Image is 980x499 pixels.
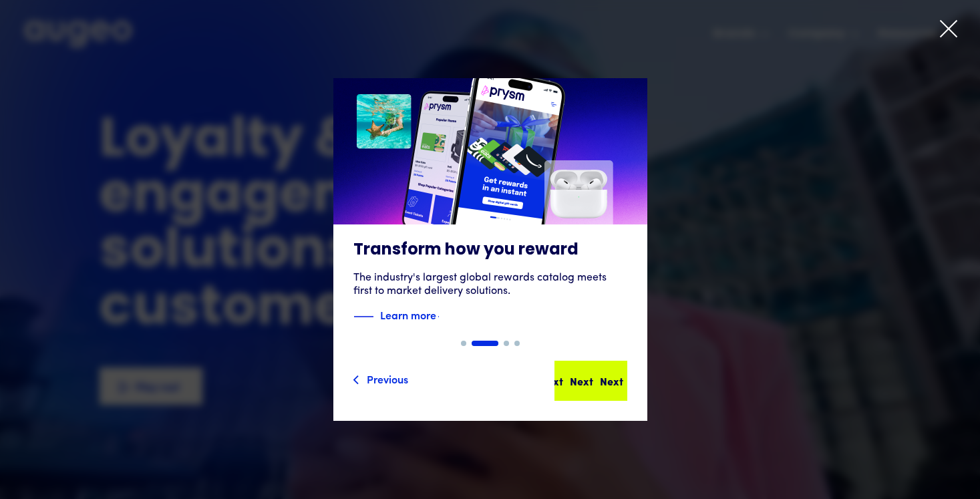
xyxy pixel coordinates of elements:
div: Next [588,373,611,389]
div: Next [558,373,581,389]
div: Previous [367,371,408,387]
div: Show slide 1 of 4 [461,341,466,346]
div: Show slide 4 of 4 [514,341,520,346]
div: The industry's largest global rewards catalog meets first to market delivery solutions. [353,271,627,298]
img: Blue decorative line [353,309,373,325]
div: Next [618,373,641,389]
img: Blue text arrow [438,309,458,325]
div: Show slide 3 of 4 [504,341,509,346]
a: Transform how you rewardThe industry's largest global rewards catalog meets first to market deliv... [333,78,647,341]
a: NextNextNext [554,361,627,401]
strong: Learn more [380,307,436,322]
h3: Transform how you reward [353,240,627,261]
div: Show slide 2 of 4 [472,341,498,346]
